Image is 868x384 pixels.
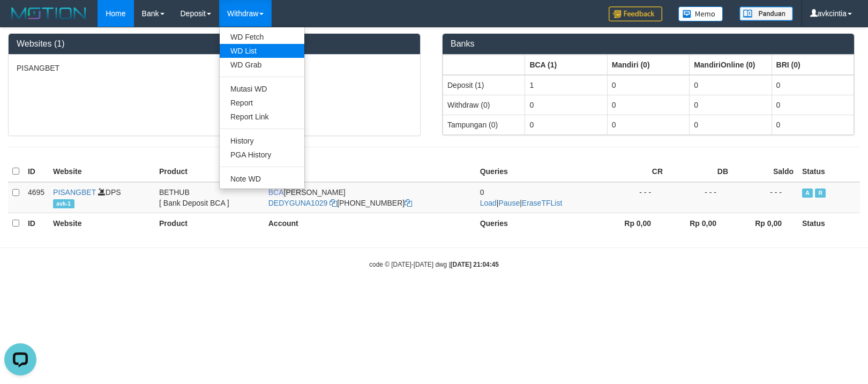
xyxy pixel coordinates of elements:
th: Group: activate to sort column ascending [690,55,772,75]
td: 0 [607,95,689,115]
a: WD Grab [220,58,304,72]
th: DB [667,161,732,182]
a: History [220,134,304,148]
th: Website [49,213,155,233]
a: WD List [220,44,304,58]
a: Copy 7985845158 to clipboard [405,199,412,207]
th: Product [155,161,264,182]
th: Account [264,213,476,233]
td: 0 [772,75,854,95]
a: Load [480,199,497,207]
th: Group: activate to sort column ascending [607,55,689,75]
th: ID [24,161,49,182]
h3: Banks [451,39,846,49]
a: EraseTFList [522,199,562,207]
th: CR [602,161,667,182]
a: DEDYGUNA1029 [268,199,328,207]
th: Group: activate to sort column ascending [772,55,854,75]
a: Pause [498,199,520,207]
th: Account [264,161,476,182]
td: 4695 [24,182,49,213]
td: [PERSON_NAME] [PHONE_NUMBER] [264,182,476,213]
td: Withdraw (0) [443,95,525,115]
td: - - - [667,182,732,213]
th: ID [24,213,49,233]
td: Deposit (1) [443,75,525,95]
td: 0 [772,95,854,115]
img: panduan.png [739,6,793,21]
th: Rp 0,00 [602,213,667,233]
button: Open LiveChat chat widget [4,4,36,36]
p: PISANGBET [17,63,412,73]
td: Tampungan (0) [443,115,525,134]
span: | | [480,188,563,207]
img: Button%20Memo.svg [678,6,723,21]
td: - - - [732,182,798,213]
a: Report [220,96,304,110]
h3: Websites (1) [17,39,412,49]
td: 0 [607,115,689,134]
a: PGA History [220,148,304,162]
span: Running [815,189,826,198]
th: Queries [476,213,602,233]
a: Note WD [220,172,304,186]
a: WD Fetch [220,30,304,44]
th: Website [49,161,155,182]
span: avk-1 [53,199,74,208]
strong: [DATE] 21:04:45 [451,261,499,268]
td: 0 [690,95,772,115]
img: Feedback.jpg [609,6,662,21]
td: 0 [607,75,689,95]
td: 0 [690,75,772,95]
td: 1 [525,75,607,95]
td: - - - [602,182,667,213]
th: Status [798,161,860,182]
img: MOTION_logo.png [8,5,89,21]
th: Saldo [732,161,798,182]
th: Status [798,213,860,233]
td: 0 [690,115,772,134]
td: 0 [525,115,607,134]
small: code © [DATE]-[DATE] dwg | [369,261,499,268]
th: Product [155,213,264,233]
th: Queries [476,161,602,182]
td: 0 [772,115,854,134]
td: DPS [49,182,155,213]
th: Rp 0,00 [732,213,798,233]
th: Group: activate to sort column ascending [525,55,607,75]
a: Report Link [220,110,304,124]
a: PISANGBET [53,188,96,197]
th: Group: activate to sort column ascending [443,55,525,75]
span: Active [802,189,813,198]
a: Copy DEDYGUNA1029 to clipboard [330,199,337,207]
a: Mutasi WD [220,82,304,96]
span: BCA [268,188,284,197]
td: 0 [525,95,607,115]
span: 0 [480,188,484,197]
th: Rp 0,00 [667,213,732,233]
td: BETHUB [ Bank Deposit BCA ] [155,182,264,213]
